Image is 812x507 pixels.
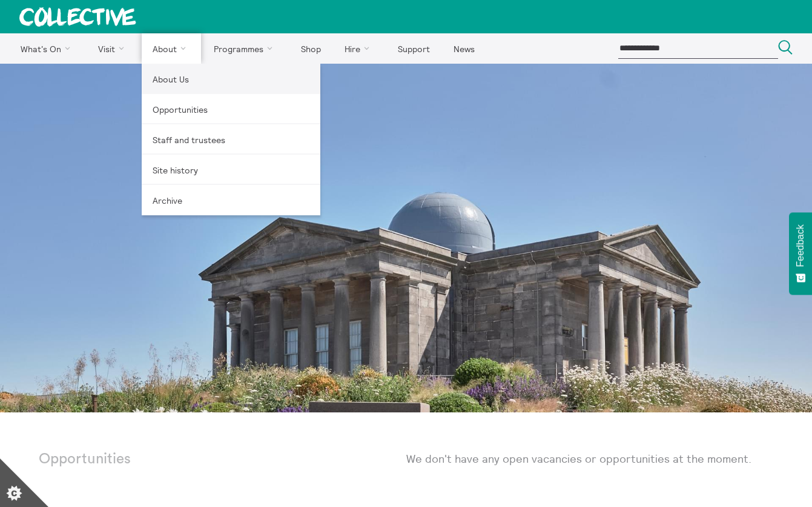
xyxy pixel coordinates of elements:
[142,94,320,124] a: Opportunities
[789,212,812,295] button: Feedback - Show survey
[39,451,222,468] p: Opportunities
[142,33,201,64] a: About
[142,155,320,185] a: Site history
[387,33,440,64] a: Support
[334,33,385,64] a: Hire
[10,33,85,64] a: What's On
[142,64,320,94] a: About Us
[443,33,485,64] a: News
[88,33,140,64] a: Visit
[142,185,320,215] a: Archive
[203,33,288,64] a: Programmes
[290,33,331,64] a: Shop
[795,224,806,267] span: Feedback
[406,451,774,466] p: We don't have any open vacancies or opportunities at the moment.
[142,124,320,155] a: Staff and trustees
